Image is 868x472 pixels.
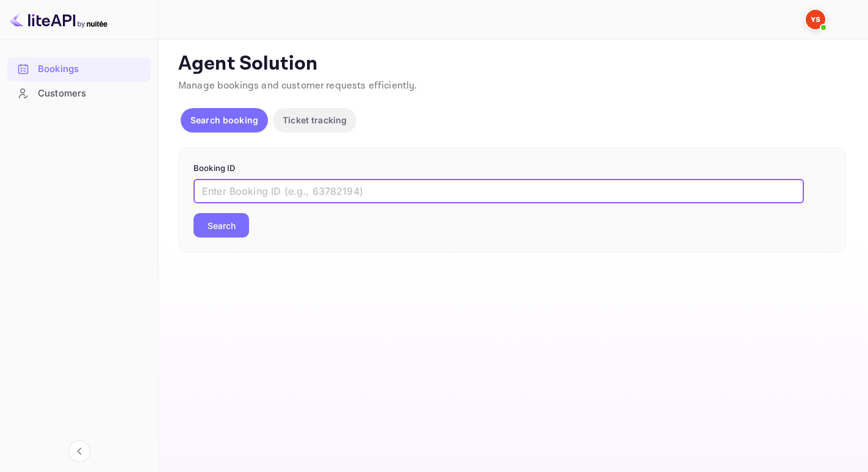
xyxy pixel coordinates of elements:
[68,440,90,462] button: Collapse navigation
[190,114,258,126] p: Search booking
[7,82,151,104] a: Customers
[193,213,249,238] button: Search
[178,79,418,92] span: Manage bookings and customer requests efficiently.
[806,10,825,29] img: Yandex Support
[178,52,846,76] p: Agent Solution
[10,10,107,29] img: LiteAPI logo
[38,62,145,76] div: Bookings
[38,87,145,101] div: Customers
[7,57,151,81] div: Bookings
[7,82,151,106] div: Customers
[193,162,831,175] p: Booking ID
[283,114,347,126] p: Ticket tracking
[193,179,804,203] input: Enter Booking ID (e.g., 63782194)
[7,57,151,80] a: Bookings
